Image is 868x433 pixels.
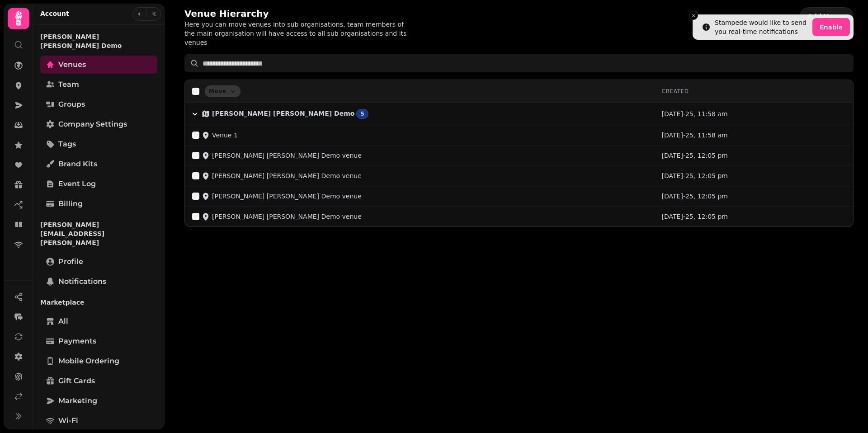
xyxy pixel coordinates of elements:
[58,276,106,287] span: Notifications
[662,151,846,160] div: [DATE]-25, 12:05 pm
[356,109,368,119] div: 5
[40,253,157,271] a: Profile
[40,135,157,153] a: Tags
[58,395,97,406] span: Marketing
[662,192,846,201] div: [DATE]-25, 12:05 pm
[184,7,358,20] h2: Venue Hierarchy
[40,115,157,133] a: Company settings
[58,316,68,327] span: All
[40,332,157,350] a: Payments
[40,95,157,113] a: Groups
[212,151,362,160] p: [PERSON_NAME] [PERSON_NAME] Demo venue
[58,179,96,189] span: Event log
[662,88,846,95] div: Created
[58,79,79,90] span: Team
[205,85,241,97] button: Move
[40,56,157,74] a: Venues
[40,216,157,251] p: [PERSON_NAME][EMAIL_ADDRESS][PERSON_NAME]
[40,155,157,173] a: Brand Kits
[662,109,846,118] div: [DATE]-25, 11:58 am
[40,372,157,390] a: Gift cards
[662,171,846,180] div: [DATE]-25, 12:05 pm
[212,212,362,221] p: [PERSON_NAME] [PERSON_NAME] Demo venue
[58,356,119,367] span: Mobile ordering
[40,195,157,213] a: Billing
[40,28,157,54] p: [PERSON_NAME] [PERSON_NAME] Demo
[40,412,157,430] a: Wi-Fi
[40,294,157,311] p: Marketplace
[58,198,83,209] span: Billing
[58,139,76,150] span: Tags
[40,175,157,193] a: Event log
[58,59,86,70] span: Venues
[58,99,85,110] span: Groups
[212,108,354,119] p: [PERSON_NAME] [PERSON_NAME] Demo
[689,11,698,20] button: Close toast
[58,256,83,267] span: Profile
[184,20,416,47] p: Here you can move venues into sub organisations, team members of the main organisation will have ...
[209,89,226,94] span: Move
[58,159,97,169] span: Brand Kits
[40,352,157,370] a: Mobile ordering
[58,119,127,130] span: Company settings
[800,7,854,25] button: Add Venue
[812,18,850,36] button: Enable
[58,336,96,347] span: Payments
[58,415,78,426] span: Wi-Fi
[40,392,157,410] a: Marketing
[715,18,809,36] div: Stampede would like to send you real-time notifications
[212,131,238,140] p: Venue 1
[662,212,846,221] div: [DATE]-25, 12:05 pm
[40,273,157,291] a: Notifications
[212,192,362,201] p: [PERSON_NAME] [PERSON_NAME] Demo venue
[662,131,846,140] div: [DATE]-25, 11:58 am
[40,75,157,94] a: Team
[40,312,157,330] a: All
[58,376,95,386] span: Gift cards
[212,171,362,180] p: [PERSON_NAME] [PERSON_NAME] Demo venue
[40,9,69,18] h2: Account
